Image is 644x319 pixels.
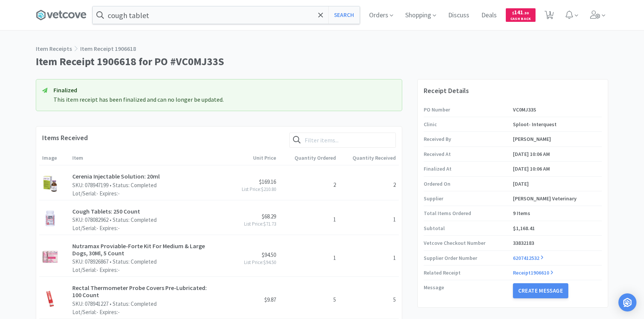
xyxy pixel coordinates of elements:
div: Received By [424,135,513,143]
a: Item Receipt 1906618 [80,45,136,52]
p: List Price: $210.80 [222,186,276,192]
span: • [108,300,113,307]
div: Supplier [424,194,513,203]
h6: $9.87 [222,295,276,304]
div: VC0MJ33S [513,105,602,114]
div: [DATE] 10:06 AM [513,150,602,158]
p: Lot/Serial: - Expires: - [72,223,216,232]
p: Lot/Serial: - Expires: - [72,189,216,197]
p: SKU: 078926867 Status: Completed [72,258,216,265]
div: Related Receipt [424,269,513,277]
h6: $68.29 [222,212,276,221]
input: Filter items... [289,133,396,148]
div: Supplier Order Number [424,254,513,262]
h4: Receipt Details [424,85,602,96]
div: Image [39,151,69,165]
p: SKU: 078082962 Status: Completed [72,217,216,223]
div: Total Items Ordered [424,209,513,217]
span: $ [512,11,514,15]
span: • [108,258,113,265]
span: Cash Back [510,17,531,22]
p: SKU: 078941227 Status: Completed [72,301,216,307]
p: List Price: $94.50 [222,259,276,266]
div: [PERSON_NAME] Veterinary [513,194,602,203]
a: Item Receipts [36,45,72,52]
a: 1 [542,13,557,20]
h6: 2 [282,180,336,189]
div: Item [69,151,219,165]
h6: 1 [342,215,396,224]
a: Deals [478,12,500,19]
button: Create Message [513,283,568,298]
h6: 1 [282,253,336,263]
div: Quantity Ordered [279,151,339,165]
a: Nutramax Proviable-Forte Kit For Medium & Large Dogs, 30Ml, 5 Count [72,242,205,257]
h6: 5 [282,295,336,304]
a: 6207412532 [513,255,544,261]
button: Search [328,6,360,24]
div: [DATE] [513,180,602,188]
img: 37dadac4c51d43a9a8e0a30340efd91f_398081.jpeg [42,291,58,307]
h6: 2 [342,180,396,189]
span: • [108,182,113,189]
p: Lot/Serial: - Expires: - [72,307,216,316]
h6: 1 [282,215,336,224]
a: $141.30Cash Back [506,5,536,25]
a: Cough Tablets: 250 Count [72,208,140,215]
h4: Finalized [53,85,396,95]
div: Open Intercom Messenger [618,293,636,311]
div: Finalized At [424,165,513,173]
div: Vetcove Checkout Number [424,239,513,247]
h1: Item Receipt 1906618 for PO #VC0MJ33S [36,53,608,70]
div: Received At [424,150,513,158]
h6: $169.16 [222,177,276,186]
h6: 1 [342,253,396,263]
div: Message [424,283,513,292]
h4: Items Received [42,133,289,143]
div: Unit Price [219,151,279,165]
div: PO Number [424,105,513,114]
input: Search by item, sku, manufacturer, ingredient, size... [93,6,360,24]
p: Lot/Serial: - Expires: - [72,265,216,273]
img: 55361e86bb714a02bb532598ccc01019_502556.jpeg [42,176,58,192]
div: $1,168.41 [513,224,602,232]
a: Discuss [445,12,472,19]
div: [PERSON_NAME] [513,135,602,143]
a: Receipt1906610 [513,269,554,276]
div: [DATE] 10:06 AM [513,165,602,173]
img: ee2320a5c1864006a769ee492a0b1098_68487.jpeg [42,211,58,226]
span: . 30 [523,11,529,15]
img: 2c87fb07a3004c8f81486b2d391dcbce_177479.jpeg [42,249,58,265]
a: Cerenia Injectable Solution: 20ml [72,172,160,180]
div: 33832183 [513,239,602,247]
a: Rectal Thermometer Probe Covers Pre-Lubricated: 100 Count [72,284,207,299]
h6: 5 [342,295,396,304]
div: Clinic [424,120,513,128]
div: Ordered On [424,180,513,188]
p: List Price: $71.73 [222,221,276,227]
p: SKU: 078947199 Status: Completed [72,182,216,189]
div: Subtotal [424,224,513,232]
span: • [108,216,113,223]
span: 141 [512,9,529,16]
div: Sploot- Interquest [513,120,602,128]
div: Quantity Received [339,151,399,165]
div: 9 Items [513,209,602,217]
p: This item receipt has been finalized and can no longer be updated. [53,95,396,105]
h6: $94.50 [222,250,276,259]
